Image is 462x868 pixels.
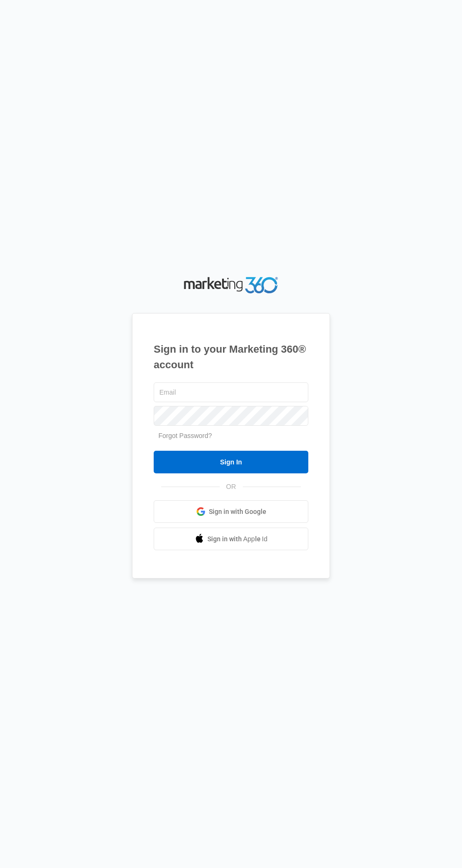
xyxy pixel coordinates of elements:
[220,482,243,492] span: OR
[158,432,212,439] a: Forgot Password?
[154,341,308,372] h1: Sign in to your Marketing 360® account
[209,507,266,517] span: Sign in with Google
[154,500,308,523] a: Sign in with Google
[154,451,308,473] input: Sign In
[154,382,308,402] input: Email
[207,534,268,544] span: Sign in with Apple Id
[154,528,308,550] a: Sign in with Apple Id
